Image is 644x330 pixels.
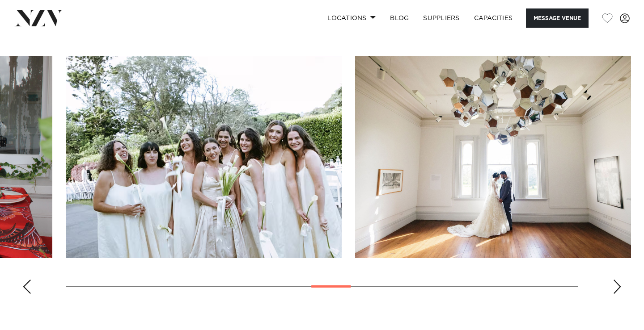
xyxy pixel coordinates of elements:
[66,56,342,258] swiper-slide: 12 / 23
[383,8,416,28] a: BLOG
[467,8,520,28] a: Capacities
[355,56,631,258] swiper-slide: 13 / 23
[14,10,63,26] img: nzv-logo.png
[526,8,589,28] button: Message Venue
[416,8,466,28] a: SUPPLIERS
[320,8,383,28] a: Locations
